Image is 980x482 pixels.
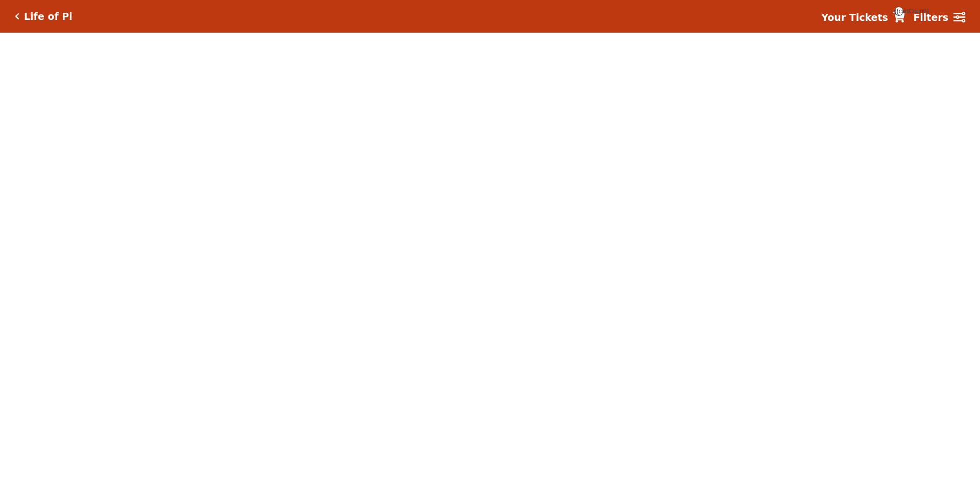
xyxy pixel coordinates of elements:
span: {{cartCount}} [894,7,903,16]
a: Your Tickets {{cartCount}} [821,10,905,25]
a: Click here to go back to filters [15,13,19,20]
strong: Filters [913,12,948,23]
strong: Your Tickets [821,12,888,23]
h5: Life of Pi [24,11,72,22]
a: Filters [913,10,965,25]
